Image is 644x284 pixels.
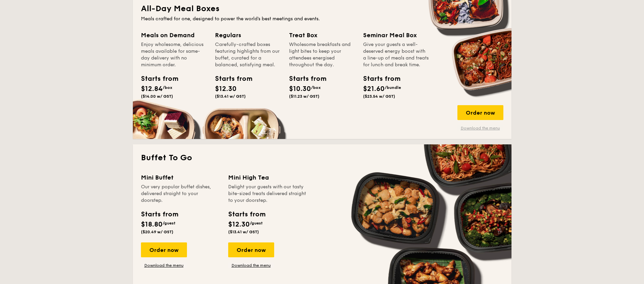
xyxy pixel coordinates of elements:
h2: Buffet To Go [141,152,503,163]
div: Our very popular buffet dishes, delivered straight to your doorstep. [141,184,220,204]
span: $10.30 [289,85,311,93]
a: Download the menu [228,263,274,268]
span: /box [163,85,172,90]
div: Give your guests a well-deserved energy boost with a line-up of meals and treats for lunch and br... [363,41,429,68]
div: Starts from [228,209,265,219]
div: Meals on Demand [141,30,207,40]
span: ($13.41 w/ GST) [228,230,259,234]
span: ($11.23 w/ GST) [289,94,319,99]
span: /guest [163,221,175,226]
div: Delight your guests with our tasty bite-sized treats delivered straight to your doorstep. [228,184,307,204]
span: /guest [250,221,263,226]
span: ($23.54 w/ GST) [363,94,395,99]
span: /box [311,85,321,90]
div: Starts from [215,74,245,84]
div: Enjoy wholesome, delicious meals available for same-day delivery with no minimum order. [141,41,207,68]
span: $12.84 [141,85,163,93]
span: $21.60 [363,85,385,93]
a: Download the menu [457,125,503,131]
div: Starts from [363,74,393,84]
div: Mini High Tea [228,173,307,182]
span: ($13.41 w/ GST) [215,94,246,99]
div: Regulars [215,30,281,40]
div: Starts from [141,74,171,84]
span: $18.80 [141,220,163,229]
div: Order now [141,242,187,257]
div: Carefully-crafted boxes featuring highlights from our buffet, curated for a balanced, satisfying ... [215,41,281,68]
div: Order now [457,105,503,120]
a: Download the menu [141,263,187,268]
div: Starts from [289,74,319,84]
span: $12.30 [215,85,237,93]
span: /bundle [385,85,401,90]
div: Starts from [141,209,178,219]
div: Mini Buffet [141,173,220,182]
div: Treat Box [289,30,355,40]
div: Wholesome breakfasts and light bites to keep your attendees energised throughout the day. [289,41,355,68]
div: Seminar Meal Box [363,30,429,40]
span: ($20.49 w/ GST) [141,230,173,234]
div: Order now [228,242,274,257]
div: Meals crafted for one, designed to power the world's best meetings and events. [141,16,503,22]
h2: All-Day Meal Boxes [141,3,503,14]
span: ($14.00 w/ GST) [141,94,173,99]
span: $12.30 [228,220,250,229]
